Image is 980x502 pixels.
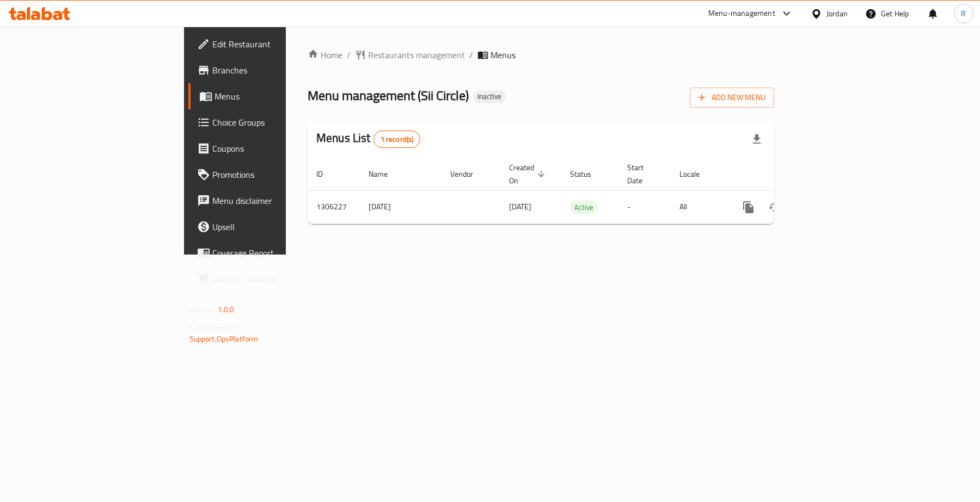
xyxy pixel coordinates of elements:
[736,194,762,220] button: more
[679,168,714,181] span: Locale
[744,126,770,152] div: Export file
[308,83,469,108] span: Menu management ( Sii Circle )
[189,321,240,335] span: Get support on:
[491,48,516,61] span: Menus
[618,190,671,224] td: -
[188,109,348,135] a: Choice Groups
[316,168,337,181] span: ID
[212,64,339,77] span: Branches
[188,135,348,162] a: Coupons
[699,91,765,104] span: Add New Menu
[671,190,727,224] td: All
[347,48,351,61] li: /
[570,168,605,181] span: Status
[473,90,506,103] div: Inactive
[188,188,348,214] a: Menu disclaimer
[316,130,420,148] h2: Menus List
[627,161,658,187] span: Start Date
[212,194,339,207] span: Menu disclaimer
[826,8,848,20] div: Jordan
[212,220,339,233] span: Upsell
[360,190,442,224] td: [DATE]
[373,131,421,148] div: Total records count
[727,158,849,191] th: Actions
[308,48,774,61] nav: breadcrumb
[473,92,506,101] span: Inactive
[762,194,788,220] button: Change Status
[509,161,548,187] span: Created On
[450,168,487,181] span: Vendor
[212,38,339,51] span: Edit Restaurant
[570,201,598,214] span: Active
[188,240,348,266] a: Coverage Report
[509,200,531,214] span: [DATE]
[212,272,339,286] span: Grocery Checklist
[369,168,402,181] span: Name
[961,8,966,20] span: R
[374,134,420,145] span: 1 record(s)
[690,88,774,108] button: Add New Menu
[188,162,348,188] a: Promotions
[570,201,598,214] div: Active
[212,116,339,129] span: Choice Groups
[189,332,259,346] a: Support.OpsPlatform
[188,214,348,240] a: Upsell
[212,168,339,181] span: Promotions
[708,7,775,20] div: Menu-management
[188,31,348,57] a: Edit Restaurant
[218,302,235,317] span: 1.0.0
[188,266,348,292] a: Grocery Checklist
[212,246,339,259] span: Coverage Report
[368,48,465,61] span: Restaurants management
[212,142,339,155] span: Coupons
[355,48,465,61] a: Restaurants management
[308,158,849,224] table: enhanced table
[469,48,473,61] li: /
[188,83,348,109] a: Menus
[189,302,216,317] span: Version:
[188,57,348,83] a: Branches
[215,90,339,103] span: Menus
